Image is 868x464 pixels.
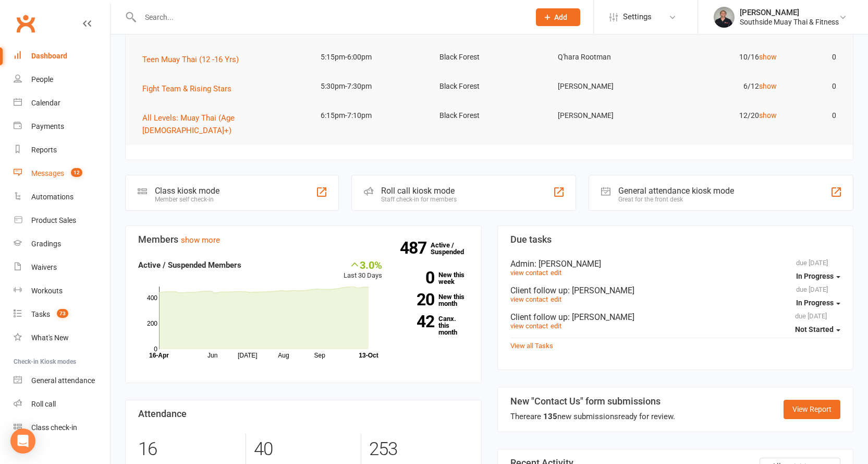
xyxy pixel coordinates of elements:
span: 73 [57,309,68,318]
a: edit [551,269,561,277]
td: Black Forest [430,103,549,128]
strong: 20 [398,292,434,307]
div: Roll call [31,400,56,408]
button: Not Started [795,320,840,339]
span: Add [554,13,567,21]
div: Workouts [31,287,63,295]
a: Product Sales [14,209,110,232]
strong: 487 [400,240,431,256]
div: Staff check-in for members [381,196,457,203]
a: Payments [14,115,110,138]
a: View all Tasks [510,342,553,350]
div: Admin [510,259,841,269]
div: Messages [31,169,64,177]
div: What's New [31,334,69,342]
div: Class kiosk mode [155,186,219,196]
div: Open Intercom Messenger [10,429,35,454]
strong: 135 [543,412,557,421]
td: 0 [786,74,846,99]
td: [PERSON_NAME] [548,74,667,99]
h3: Attendance [138,409,469,419]
div: Southside Muay Thai & Fitness [740,17,839,27]
button: All Levels: Muay Thai (Age [DEMOGRAPHIC_DATA]+) [142,112,302,137]
a: Gradings [14,232,110,256]
button: Add [536,8,580,26]
td: 5:15pm-6:00pm [311,45,430,69]
span: Fight Team & Rising Stars [142,84,231,93]
input: Search... [137,10,522,25]
a: show more [181,235,220,245]
div: Reports [31,146,57,154]
div: Client follow up [510,312,841,322]
span: All Levels: Muay Thai (Age [DEMOGRAPHIC_DATA]+) [142,113,235,135]
div: Roll call kiosk mode [381,186,457,196]
a: view contact [510,269,548,277]
div: Great for the front desk [618,196,734,203]
a: General attendance kiosk mode [14,369,110,392]
div: Dashboard [31,52,67,60]
td: Black Forest [430,74,549,99]
td: 12/20 [667,103,786,128]
a: Messages 12 [14,162,110,185]
span: Settings [623,5,652,29]
div: Tasks [31,310,50,318]
div: Member self check-in [155,196,219,203]
a: show [759,111,777,120]
div: Class check-in [31,423,77,432]
a: show [759,82,777,90]
a: 20New this month [398,293,469,307]
span: : [PERSON_NAME] [568,285,634,295]
a: Reports [14,138,110,162]
span: In Progress [796,272,834,280]
a: Tasks 73 [14,303,110,326]
a: Dashboard [14,44,110,68]
a: edit [551,295,561,303]
td: 0 [786,103,846,128]
td: 0 [786,45,846,69]
div: There are new submissions ready for review. [510,410,675,423]
strong: Active / Suspended Members [138,260,241,270]
span: : [PERSON_NAME] [534,259,601,269]
strong: 0 [398,270,434,285]
button: Teen Muay Thai (12 -16 Yrs) [142,53,246,66]
div: Waivers [31,263,57,271]
span: Teen Muay Thai (12 -16 Yrs) [142,55,239,64]
div: Gradings [31,240,61,248]
a: Automations [14,185,110,209]
h3: New "Contact Us" form submissions [510,396,675,407]
a: Class kiosk mode [14,416,110,439]
div: Product Sales [31,216,76,224]
a: view contact [510,322,548,330]
a: 487Active / Suspended [431,234,476,263]
a: edit [551,322,561,330]
button: In Progress [796,293,840,312]
div: General attendance [31,376,95,385]
td: 6/12 [667,74,786,99]
div: People [31,75,53,84]
a: People [14,68,110,91]
a: What's New [14,326,110,350]
span: Not Started [795,325,834,334]
img: thumb_image1524148262.png [714,7,735,28]
td: 5:30pm-7:30pm [311,74,430,99]
strong: 42 [398,314,434,329]
td: 10/16 [667,45,786,69]
a: view contact [510,295,548,303]
a: 0New this week [398,271,469,285]
div: Automations [31,193,74,201]
a: Clubworx [13,10,39,37]
span: 12 [71,168,82,177]
a: Waivers [14,256,110,279]
span: SPARRING DRILLS: All Levels Muay Thai (Age [DEMOGRAPHIC_DATA]+) [142,13,300,35]
div: General attendance kiosk mode [618,186,734,196]
td: 6:15pm-7:10pm [311,103,430,128]
td: Black Forest [430,45,549,69]
div: 3.0% [344,259,382,270]
td: [PERSON_NAME] [548,103,667,128]
a: 42Canx. this month [398,315,469,336]
div: Last 30 Days [344,259,382,281]
h3: Members [138,234,469,245]
td: Q'hara Rootman [548,45,667,69]
div: Client follow up [510,285,841,295]
a: show [759,53,777,61]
